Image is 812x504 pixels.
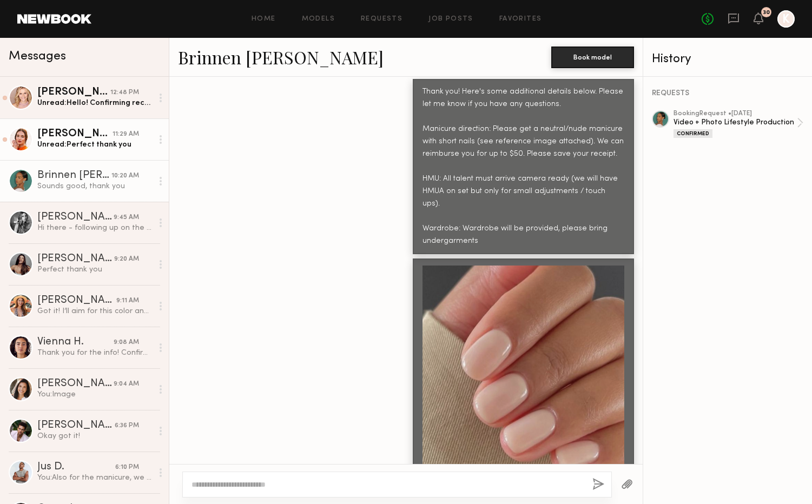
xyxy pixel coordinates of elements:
div: [PERSON_NAME] [37,254,114,264]
div: 6:10 PM [115,462,139,473]
div: 9:20 AM [114,254,139,264]
a: Job Posts [428,16,473,23]
div: You: Also for the manicure, we can reimburse up to $40, please save your receipt. Thanks! [37,473,153,483]
div: You: Image [37,389,153,400]
div: [PERSON_NAME] [37,420,115,431]
span: Messages [9,50,66,63]
div: [PERSON_NAME] [37,212,114,223]
div: REQUESTS [652,90,803,97]
div: Unread: Perfect thank you [37,140,153,150]
div: Confirmed [674,129,712,138]
div: 30 [763,10,770,16]
div: Jus D. [37,462,115,473]
a: Requests [361,16,402,23]
div: Video + Photo Lifestyle Production [674,117,797,128]
div: 11:29 AM [113,129,139,140]
div: 12:48 PM [110,88,139,98]
div: History [652,53,803,65]
a: Home [252,16,276,23]
div: [PERSON_NAME] [37,379,114,389]
a: Favorites [499,16,542,23]
div: 6:36 PM [115,421,139,431]
div: Vienna H. [37,337,114,348]
div: Thank you for the info! Confirming [37,348,153,358]
div: [PERSON_NAME] [37,129,113,140]
div: [PERSON_NAME] [37,87,110,98]
div: 10:20 AM [111,171,139,181]
div: Got it! I’ll aim for this color and keep the receipt. Thank you. [37,306,153,316]
div: Perfect thank you [37,264,153,275]
div: Thank you! Here's some additional details below. Please let me know if you have any questions. Ma... [422,86,624,247]
div: booking Request • [DATE] [674,110,797,117]
div: [PERSON_NAME] [37,295,116,306]
div: Hi there - following up on the above. Thank you! [37,223,153,233]
a: Brinnen [PERSON_NAME] [178,45,384,69]
div: Okay got it! [37,431,153,441]
a: Book model [551,52,634,61]
div: 9:08 AM [114,337,139,348]
a: K [777,10,795,28]
div: Brinnen [PERSON_NAME] [37,170,111,181]
a: bookingRequest •[DATE]Video + Photo Lifestyle ProductionConfirmed [674,110,803,138]
div: Sounds good, thank you [37,181,153,191]
a: Models [302,16,335,23]
div: 9:04 AM [114,379,139,389]
div: 9:11 AM [116,296,139,306]
div: 9:45 AM [114,213,139,223]
div: Unread: Hello! Confirming receipt! Ok, sounds good. Thank you! [37,98,153,108]
button: Book model [551,47,634,68]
